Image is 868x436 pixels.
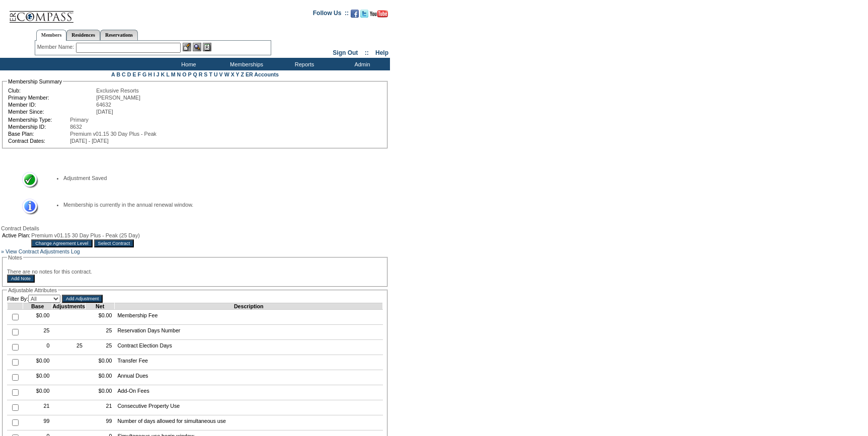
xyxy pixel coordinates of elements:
[333,49,358,56] a: Sign Out
[360,10,368,18] img: Follow us on Twitter
[16,172,38,189] img: Success Message
[7,275,35,283] input: Add Note
[193,43,201,51] img: View
[177,71,181,77] a: N
[246,71,279,77] a: ER Accounts
[2,232,30,238] td: Active Plan:
[365,49,369,56] span: ::
[85,415,114,430] td: 99
[313,9,349,21] td: Follow Us ::
[351,13,359,19] a: Become our fan on Facebook
[159,58,216,70] td: Home
[7,295,60,303] td: Filter By:
[216,58,274,70] td: Memberships
[23,303,52,310] td: Base
[7,269,92,275] span: There are no notes for this contract.
[31,239,92,247] input: Change Agreement Level
[23,355,52,370] td: $0.00
[204,71,207,77] a: S
[23,340,52,355] td: 0
[8,138,69,144] td: Contract Dates:
[36,30,67,41] a: Members
[85,400,114,415] td: 21
[37,43,76,51] div: Member Name:
[203,43,211,51] img: Reservations
[137,71,141,77] a: F
[23,310,52,325] td: $0.00
[214,71,218,77] a: U
[23,370,52,385] td: $0.00
[231,71,234,77] a: X
[375,49,388,56] a: Help
[142,71,146,77] a: G
[236,71,240,77] a: Y
[1,248,80,254] a: » View Contract Adjustments Log
[188,71,192,77] a: P
[127,71,131,77] a: D
[8,117,69,123] td: Membership Type:
[85,355,114,370] td: $0.00
[332,58,390,70] td: Admin
[100,30,138,40] a: Reservations
[8,124,69,130] td: Membership ID:
[70,124,82,130] span: 8632
[1,225,389,231] div: Contract Details
[70,117,89,123] span: Primary
[115,355,383,370] td: Transfer Fee
[8,102,95,108] td: Member ID:
[63,202,373,208] li: Membership is currently in the annual renewal window.
[132,71,136,77] a: E
[62,295,103,303] input: Add Adjustment
[85,370,114,385] td: $0.00
[8,131,69,137] td: Base Plan:
[85,325,114,340] td: 25
[115,385,383,400] td: Add-On Fees
[23,385,52,400] td: $0.00
[166,71,169,77] a: L
[122,71,126,77] a: C
[23,400,52,415] td: 21
[171,71,176,77] a: M
[116,71,120,77] a: B
[70,131,156,137] span: Premium v01.15 30 Day Plus - Peak
[66,30,100,40] a: Residences
[16,199,38,215] img: Information Message
[94,239,134,247] input: Select Contract
[209,71,212,77] a: T
[360,13,368,19] a: Follow us on Twitter
[96,102,111,108] span: 64632
[52,303,86,310] td: Adjustments
[8,109,95,115] td: Member Since:
[23,415,52,430] td: 99
[85,310,114,325] td: $0.00
[115,415,383,430] td: Number of days allowed for simultaneous use
[31,232,140,238] span: Premium v01.15 30 Day Plus - Peak (25 Day)
[52,340,86,355] td: 25
[7,287,58,293] legend: Adjustable Attributes
[193,71,197,77] a: Q
[153,71,155,77] a: I
[111,71,115,77] a: A
[7,254,23,260] legend: Notes
[63,175,373,181] li: Adjustment Saved
[9,3,74,23] img: Compass Home
[96,95,140,101] span: [PERSON_NAME]
[183,43,191,51] img: b_edit.gif
[370,10,388,18] img: Subscribe to our YouTube Channel
[199,71,203,77] a: R
[115,303,383,310] td: Description
[219,71,223,77] a: V
[274,58,332,70] td: Reports
[7,78,63,84] legend: Membership Summary
[156,71,160,77] a: J
[85,340,114,355] td: 25
[148,71,152,77] a: H
[224,71,229,77] a: W
[241,71,244,77] a: Z
[8,95,95,101] td: Primary Member:
[182,71,186,77] a: O
[8,88,95,94] td: Club:
[161,71,165,77] a: K
[23,325,52,340] td: 25
[115,310,383,325] td: Membership Fee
